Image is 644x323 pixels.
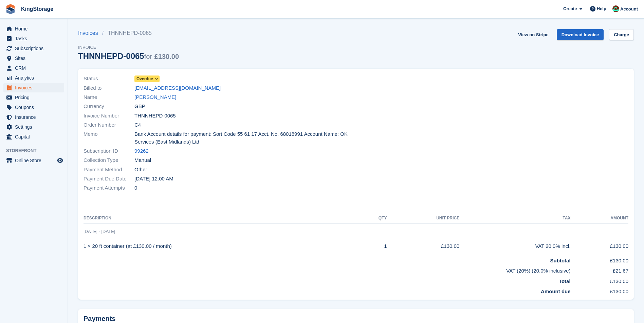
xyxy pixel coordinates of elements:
[84,166,134,174] span: Payment Method
[136,76,153,82] span: Overdue
[134,130,352,146] span: Bank Account details for payment: Sort Code 55 61 17 Acct. No. 68018991 Account Name: OK Services...
[15,83,56,92] span: Invoices
[361,239,387,254] td: 1
[84,93,134,101] span: Name
[15,53,56,63] span: Sites
[78,44,179,51] span: Invoice
[134,103,145,110] span: GBP
[571,285,628,296] td: £130.00
[78,29,102,37] a: Invoices
[3,63,64,73] a: menu
[84,147,134,155] span: Subscription ID
[84,239,361,254] td: 1 × 20 ft container (at £130.00 / month)
[3,132,64,142] a: menu
[15,112,56,122] span: Insurance
[84,213,361,224] th: Description
[3,53,64,63] a: menu
[3,122,64,132] a: menu
[3,83,64,92] a: menu
[84,184,134,192] span: Payment Attempts
[541,288,571,294] strong: Amount due
[3,34,64,43] a: menu
[571,239,628,254] td: £130.00
[154,53,179,60] span: £130.00
[15,44,56,53] span: Subscriptions
[15,122,56,132] span: Settings
[84,84,134,92] span: Billed to
[134,121,141,129] span: C4
[3,103,64,112] a: menu
[134,93,176,101] a: [PERSON_NAME]
[15,103,56,112] span: Coupons
[620,6,638,13] span: Account
[459,213,570,224] th: Tax
[134,84,221,92] a: [EMAIL_ADDRESS][DOMAIN_NAME]
[361,213,387,224] th: QTY
[84,156,134,164] span: Collection Type
[134,175,173,183] time: 2025-08-01 23:00:00 UTC
[84,121,134,129] span: Order Number
[18,3,56,15] a: KingStorage
[84,112,134,120] span: Invoice Number
[387,239,460,254] td: £130.00
[84,175,134,183] span: Payment Due Date
[84,264,571,275] td: VAT (20%) (20.0% inclusive)
[571,264,628,275] td: £21.67
[134,147,149,155] a: 99262
[563,5,577,12] span: Create
[15,34,56,43] span: Tasks
[3,156,64,165] a: menu
[134,184,137,192] span: 0
[84,75,134,83] span: Status
[559,278,571,284] strong: Total
[15,24,56,34] span: Home
[134,112,176,120] span: THNNHEPD-0065
[571,213,628,224] th: Amount
[597,5,606,12] span: Help
[15,63,56,73] span: CRM
[78,51,179,61] div: THNNHEPD-0065
[15,156,56,165] span: Online Store
[557,29,604,40] a: Download Invoice
[15,73,56,83] span: Analytics
[134,166,147,174] span: Other
[3,44,64,53] a: menu
[612,5,619,12] img: John King
[84,315,628,323] h2: Payments
[134,75,160,83] a: Overdue
[609,29,634,40] a: Charge
[515,29,551,40] a: View on Stripe
[84,130,134,146] span: Memo
[550,258,571,263] strong: Subtotal
[571,254,628,264] td: £130.00
[56,156,64,165] a: Preview store
[3,73,64,83] a: menu
[459,242,570,250] div: VAT 20.0% incl.
[5,4,16,14] img: stora-icon-8386f47178a22dfd0bd8f6a31ec36ba5ce8667c1dd55bd0f319d3a0aa187defe.svg
[15,132,56,142] span: Capital
[144,53,152,60] span: for
[571,275,628,285] td: £130.00
[6,147,68,154] span: Storefront
[84,229,115,234] span: [DATE] - [DATE]
[3,93,64,102] a: menu
[15,93,56,102] span: Pricing
[3,112,64,122] a: menu
[84,103,134,110] span: Currency
[3,24,64,34] a: menu
[134,156,151,164] span: Manual
[78,29,179,37] nav: breadcrumbs
[387,213,460,224] th: Unit Price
